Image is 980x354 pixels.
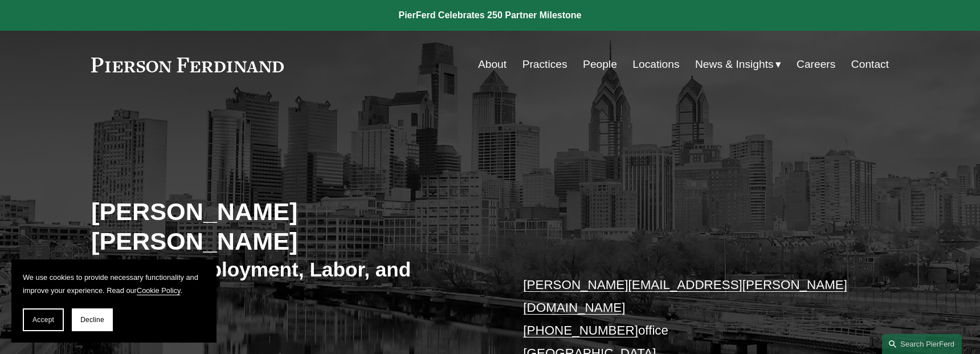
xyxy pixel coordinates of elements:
[797,54,835,75] a: Careers
[91,197,490,257] h2: [PERSON_NAME] [PERSON_NAME]
[478,54,507,75] a: About
[23,308,64,331] button: Accept
[137,286,181,295] a: Cookie Policy
[851,54,889,75] a: Contact
[23,271,205,297] p: We use cookies to provide necessary functionality and improve your experience. Read our .
[695,55,774,75] span: News & Insights
[80,316,104,324] span: Decline
[72,308,113,331] button: Decline
[11,259,217,343] section: Cookie banner
[695,54,781,75] a: folder dropdown
[523,278,847,315] a: [PERSON_NAME][EMAIL_ADDRESS][PERSON_NAME][DOMAIN_NAME]
[632,54,679,75] a: Locations
[91,257,490,307] h3: Partner | Employment, Labor, and Benefits
[522,54,567,75] a: Practices
[583,54,617,75] a: People
[882,334,962,354] a: Search this site
[32,316,54,324] span: Accept
[523,323,638,337] a: [PHONE_NUMBER]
